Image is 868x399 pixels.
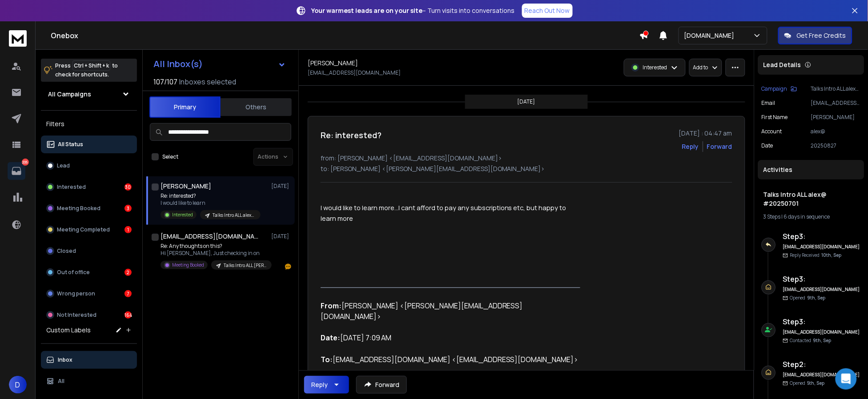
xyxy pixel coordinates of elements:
[72,60,110,71] span: Ctrl + Shift + k
[790,337,832,344] p: Contacted
[179,76,236,87] h3: Inboxes selected
[762,100,776,107] p: Email
[312,6,515,15] p: – Turn visits into conversations
[764,60,801,69] p: Lead Details
[797,31,846,40] p: Get Free Credits
[149,96,221,118] button: Primary
[41,242,137,260] button: Closed
[125,290,132,297] div: 7
[311,380,328,389] div: Reply
[57,269,90,276] p: Out of office
[783,359,861,370] h6: Step 2 :
[172,211,193,218] p: Interested
[836,368,857,390] div: Open Intercom Messenger
[684,31,738,40] p: [DOMAIN_NAME]
[271,183,291,190] p: [DATE]
[125,311,132,319] div: 164
[762,85,797,92] button: Campaign
[153,76,177,87] span: 107 / 107
[783,329,861,335] h6: [EMAIL_ADDRESS][DOMAIN_NAME]
[57,290,95,297] p: Wrong person
[161,232,258,241] h1: [EMAIL_ADDRESS][DOMAIN_NAME]
[172,262,204,268] p: Meeting Booked
[9,30,27,47] img: logo
[46,326,91,335] h3: Custom Labels
[783,371,861,378] h6: [EMAIL_ADDRESS][DOMAIN_NAME]
[271,233,291,240] p: [DATE]
[518,98,535,105] p: [DATE]
[762,85,788,92] p: Campaign
[57,162,70,169] p: Lead
[790,380,825,387] p: Opened
[682,142,699,151] button: Reply
[707,142,732,151] div: Forward
[762,114,788,121] p: First Name
[321,301,342,311] span: From:
[321,164,732,173] p: to: [PERSON_NAME] <[PERSON_NAME][EMAIL_ADDRESS][DOMAIN_NAME]>
[321,355,333,364] b: To:
[57,205,100,212] p: Meeting Booked
[161,182,211,191] h1: [PERSON_NAME]
[783,316,861,327] h6: Step 3 :
[224,262,266,269] p: Talks Intro ALL [PERSON_NAME]@ [PERSON_NAME]@ #1-C1-0606
[41,372,137,390] button: All
[764,213,859,220] div: |
[304,376,349,394] button: Reply
[153,60,203,68] h1: All Inbox(s)
[58,141,83,148] p: All Status
[811,100,861,107] p: [EMAIL_ADDRESS][DOMAIN_NAME]
[41,118,137,130] h3: Filters
[356,376,407,394] button: Forward
[41,306,137,324] button: Not Interested164
[783,243,861,250] h6: [EMAIL_ADDRESS][DOMAIN_NAME]
[321,333,579,386] span: AM [EMAIL_ADDRESS][DOMAIN_NAME] <[EMAIL_ADDRESS][DOMAIN_NAME]> interested?
[308,69,401,76] p: [EMAIL_ADDRESS][DOMAIN_NAME]
[790,252,842,259] p: Reply Received
[146,55,293,73] button: All Inbox(s)
[312,6,423,15] strong: Your warmest leads are on your site
[321,301,523,343] span: [PERSON_NAME] <[PERSON_NAME][EMAIL_ADDRESS][DOMAIN_NAME]> [DATE] 7:09
[48,90,91,99] h1: All Campaigns
[321,333,340,343] b: Date:
[762,142,773,149] p: Date
[51,30,639,41] h1: Onebox
[41,351,137,369] button: Inbox
[783,286,861,293] h6: [EMAIL_ADDRESS][DOMAIN_NAME]
[679,129,732,138] p: [DATE] : 04:47 am
[811,85,861,92] p: Talks Intro ALL alex@ #20250701
[784,213,830,220] span: 6 days in sequence
[525,6,570,15] p: Reach Out Now
[8,162,25,180] a: 206
[813,337,832,343] span: 9th, Sep
[162,153,178,160] label: Select
[125,226,132,233] div: 1
[811,114,861,121] p: [PERSON_NAME]
[808,295,826,301] span: 9th, Sep
[811,128,861,135] p: alex@
[808,380,825,386] span: 5th, Sep
[58,378,64,385] p: All
[125,205,132,212] div: 3
[643,64,667,71] p: Interested
[221,97,292,117] button: Others
[811,142,861,149] p: 20250827
[41,285,137,303] button: Wrong person7
[778,27,852,44] button: Get Free Credits
[41,263,137,281] button: Out of office2
[57,247,76,255] p: Closed
[9,376,27,394] button: D
[822,252,842,258] span: 10th, Sep
[161,192,261,199] p: Re: interested?
[762,128,782,135] p: Account
[41,157,137,175] button: Lead
[58,356,72,363] p: Inbox
[41,199,137,217] button: Meeting Booked3
[764,190,859,208] h1: Talks Intro ALL alex@ #20250701
[22,159,29,166] p: 206
[125,269,132,276] div: 2
[783,231,861,242] h6: Step 3 :
[41,221,137,239] button: Meeting Completed1
[213,212,255,219] p: Talks Intro ALL alex@ #20250701
[758,160,864,180] div: Activities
